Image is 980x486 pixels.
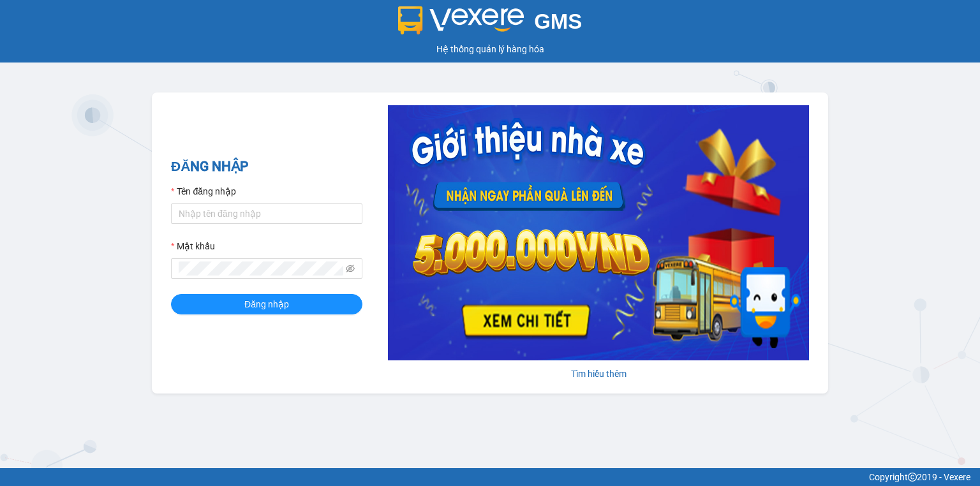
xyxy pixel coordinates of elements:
label: Tên đăng nhập [171,184,236,198]
span: GMS [534,10,582,33]
img: banner-0 [388,105,809,360]
div: Copyright 2019 - Vexere [10,470,970,484]
span: Đăng nhập [244,297,289,311]
span: copyright [908,473,917,482]
input: Tên đăng nhập [171,203,362,224]
div: Hệ thống quản lý hàng hóa [3,42,977,56]
div: Tìm hiểu thêm [388,367,809,381]
img: logo 2 [398,6,524,34]
h2: ĐĂNG NHẬP [171,156,362,177]
input: Mật khẩu [179,261,343,276]
span: eye-invisible [346,264,355,273]
a: GMS [398,19,583,29]
label: Mật khẩu [171,239,215,253]
button: Đăng nhập [171,294,362,314]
